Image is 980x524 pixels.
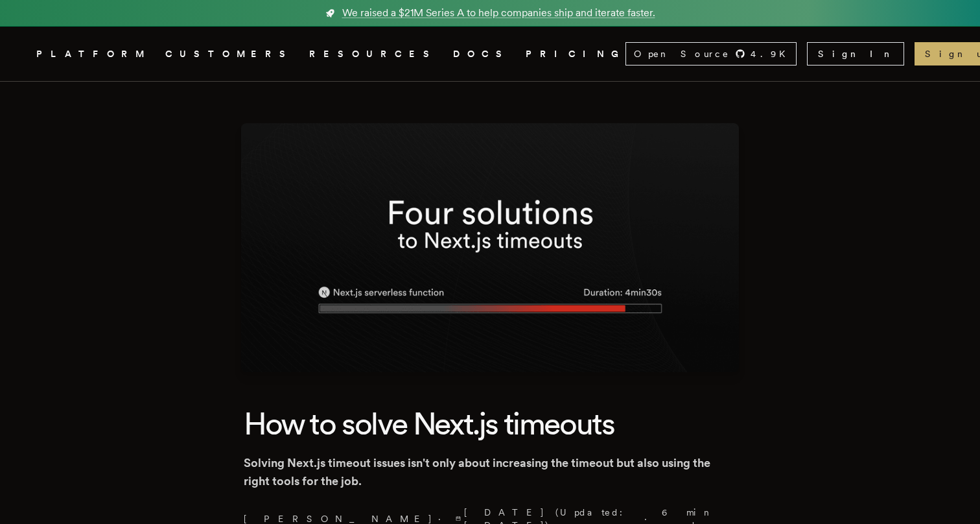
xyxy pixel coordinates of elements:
[309,46,437,62] button: RESOURCES
[751,47,793,60] span: 4.9 K
[807,42,904,65] a: Sign In
[165,46,294,62] a: CUSTOMERS
[342,5,655,21] span: We raised a $21M Series A to help companies ship and iterate faster.
[244,403,736,444] h1: How to solve Next.js timeouts
[241,123,739,372] img: Featured image for How to solve Next.js timeouts blog post
[453,46,510,62] a: DOCS
[36,46,150,62] button: PLATFORM
[526,46,625,62] a: PRICING
[244,454,736,490] p: Solving Next.js timeout issues isn't only about increasing the timeout but also using the right t...
[634,47,730,60] span: Open Source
